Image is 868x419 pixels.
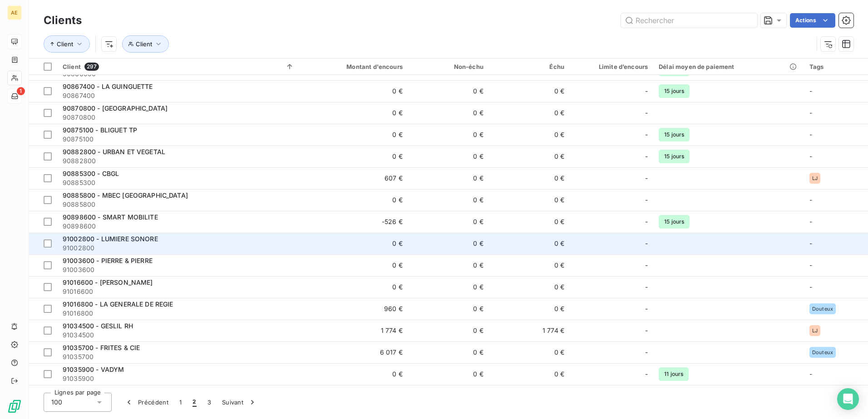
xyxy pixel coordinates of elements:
[57,40,73,48] span: Client
[494,63,564,70] div: Échu
[300,298,408,320] td: 960 €
[408,320,489,341] td: 0 €
[659,128,690,141] span: 15 jours
[63,213,158,221] span: 90898600 - SMART MOBILITE
[44,12,82,29] h3: Clients
[812,175,818,181] span: LJ
[489,146,570,167] td: 0 €
[84,63,99,71] span: 297
[63,344,140,351] span: 91035700 - FRITES & CIE
[489,124,570,146] td: 0 €
[645,195,648,205] span: -
[192,398,196,407] span: 2
[300,167,408,189] td: 607 €
[645,217,648,226] span: -
[300,276,408,298] td: 0 €
[63,135,294,144] span: 90875100
[812,350,833,355] span: Douteux
[408,167,489,189] td: 0 €
[44,35,90,53] button: Client
[63,309,294,318] span: 91016800
[790,13,835,28] button: Actions
[63,126,137,134] span: 90875100 - BLIGUET TP
[63,156,294,166] span: 90882800
[63,83,153,90] span: 90867400 - LA GUINGUETTE
[809,63,863,70] div: Tags
[300,341,408,363] td: 6 017 €
[812,328,818,333] span: LJ
[408,254,489,276] td: 0 €
[63,365,124,373] span: 91035900 - VADYM
[63,191,188,199] span: 90885800 - MBEC [GEOGRAPHIC_DATA]
[489,80,570,102] td: 0 €
[809,109,812,117] span: -
[63,278,153,286] span: 91016600 - [PERSON_NAME]
[489,254,570,276] td: 0 €
[300,363,408,385] td: 0 €
[63,222,294,231] span: 90898600
[659,150,690,163] span: 15 jours
[489,276,570,298] td: 0 €
[414,63,483,70] div: Non-échu
[809,218,812,225] span: -
[645,174,648,183] span: -
[408,80,489,102] td: 0 €
[408,385,489,407] td: 0 €
[7,5,22,20] div: AE
[809,261,812,269] span: -
[809,370,812,378] span: -
[645,108,648,117] span: -
[645,239,648,248] span: -
[187,393,202,412] button: 2
[809,87,812,95] span: -
[645,304,648,313] span: -
[300,211,408,233] td: -526 €
[63,331,294,340] span: 91034500
[300,320,408,341] td: 1 774 €
[837,388,859,410] div: Open Intercom Messenger
[63,322,133,330] span: 91034500 - GESLIL RH
[63,91,294,100] span: 90867400
[63,287,294,296] span: 91016600
[408,276,489,298] td: 0 €
[63,265,294,274] span: 91003600
[202,393,217,412] button: 3
[659,63,799,70] div: Délai moyen de paiement
[119,393,174,412] button: Précédent
[63,244,294,253] span: 91002800
[305,63,403,70] div: Montant d'encours
[408,124,489,146] td: 0 €
[809,152,812,160] span: -
[300,254,408,276] td: 0 €
[659,84,690,98] span: 15 jours
[174,393,187,412] button: 1
[7,399,22,414] img: Logo LeanPay
[408,363,489,385] td: 0 €
[122,35,169,53] button: Client
[300,124,408,146] td: 0 €
[489,233,570,254] td: 0 €
[659,367,689,381] span: 11 jours
[408,102,489,124] td: 0 €
[809,196,812,204] span: -
[645,152,648,161] span: -
[136,40,152,48] span: Client
[489,211,570,233] td: 0 €
[408,233,489,254] td: 0 €
[300,146,408,167] td: 0 €
[809,283,812,291] span: -
[63,257,153,264] span: 91003600 - PIERRE & PIERRE
[63,63,81,70] span: Client
[300,80,408,102] td: 0 €
[645,326,648,335] span: -
[489,298,570,320] td: 0 €
[300,233,408,254] td: 0 €
[300,385,408,407] td: 742 €
[63,104,168,112] span: 90870800 - [GEOGRAPHIC_DATA]
[63,300,173,308] span: 91016800 - LA GENERALE DE REGIE
[489,167,570,189] td: 0 €
[63,113,294,122] span: 90870800
[51,398,62,407] span: 100
[63,170,119,177] span: 90885300 - CBGL
[489,341,570,363] td: 0 €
